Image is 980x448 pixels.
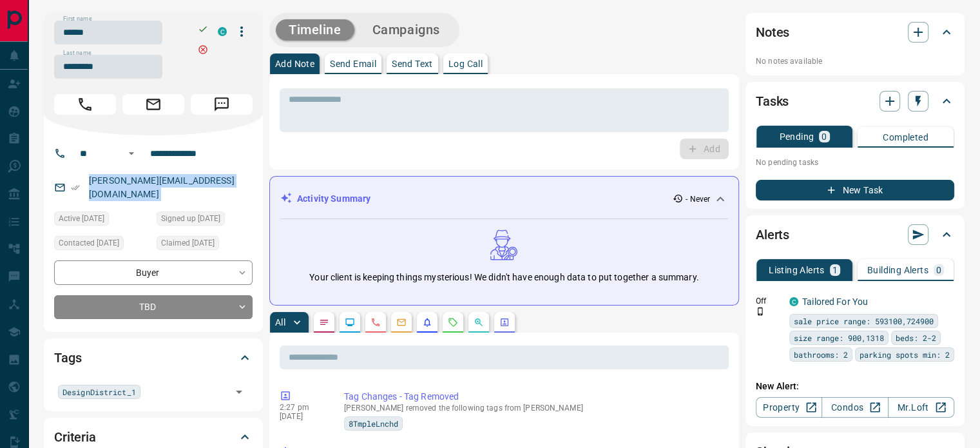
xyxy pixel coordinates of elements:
a: Tailored For You [802,297,868,307]
div: TBD [54,295,253,319]
span: parking spots min: 2 [860,348,950,361]
div: Tasks [756,86,954,117]
p: 0 [821,132,827,141]
span: Claimed [DATE] [161,237,215,249]
span: 8TmpleLnchd [349,417,398,430]
div: Sat Mar 19 2022 [54,236,150,254]
div: Notes [756,17,954,48]
p: Your client is keeping things mysterious! We didn't have enough data to put together a summary. [309,271,698,284]
span: Signed up [DATE] [161,212,220,225]
p: Completed [883,133,928,142]
p: Pending [779,132,814,141]
div: Buyer [54,260,253,284]
p: Activity Summary [297,192,370,206]
svg: Push Notification Only [756,307,765,316]
svg: Calls [370,317,381,327]
svg: Opportunities [474,317,484,327]
p: 1 [832,266,838,275]
div: Tags [54,342,253,373]
h2: Notes [756,22,789,43]
p: Listing Alerts [769,266,825,275]
svg: Notes [319,317,329,327]
button: New Task [756,180,954,200]
span: beds: 2-2 [896,331,936,344]
p: Send Text [392,59,433,68]
svg: Agent Actions [499,317,510,327]
span: DesignDistrict_1 [62,385,136,398]
span: size range: 900,1318 [794,331,884,344]
h2: Tasks [756,91,789,112]
label: Last name [63,49,91,57]
a: Property [756,397,822,418]
div: Alerts [756,219,954,250]
p: [PERSON_NAME] removed the following tags from [PERSON_NAME] [344,404,724,413]
h2: Tags [54,347,81,368]
p: No notes available [756,55,954,67]
svg: Listing Alerts [422,317,432,327]
p: 0 [936,266,941,275]
button: Open [230,383,248,401]
span: sale price range: 593100,724900 [794,315,934,327]
h2: Alerts [756,224,789,245]
div: Activity Summary- Never [280,187,728,211]
div: Sat Feb 26 2022 [157,211,253,229]
p: No pending tasks [756,153,954,172]
p: Send Email [330,59,376,68]
svg: Emails [396,317,407,327]
label: First name [63,15,91,23]
button: Timeline [276,19,354,41]
svg: Requests [448,317,458,327]
span: Email [122,94,184,115]
div: condos.ca [789,297,798,306]
div: Sat Feb 26 2022 [157,236,253,254]
button: Campaigns [360,19,453,41]
p: - Never [686,193,710,205]
div: condos.ca [218,27,227,36]
div: Sat Feb 26 2022 [54,211,150,229]
h2: Criteria [54,427,96,447]
a: Mr.Loft [888,397,954,418]
p: Building Alerts [867,266,928,275]
svg: Email Verified [71,183,80,192]
span: Active [DATE] [59,212,104,225]
span: Call [54,94,116,115]
p: Add Note [275,59,314,68]
span: Contacted [DATE] [59,237,119,249]
p: 2:27 pm [280,403,325,412]
button: Open [124,146,139,161]
span: Message [191,94,253,115]
p: Log Call [448,59,483,68]
a: [PERSON_NAME][EMAIL_ADDRESS][DOMAIN_NAME] [89,175,235,199]
p: Tag Changes - Tag Removed [344,390,724,404]
p: All [275,318,285,327]
svg: Lead Browsing Activity [345,317,355,327]
p: Off [756,295,782,307]
p: [DATE] [280,412,325,421]
p: New Alert: [756,380,954,393]
a: Condos [821,397,888,418]
span: bathrooms: 2 [794,348,848,361]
